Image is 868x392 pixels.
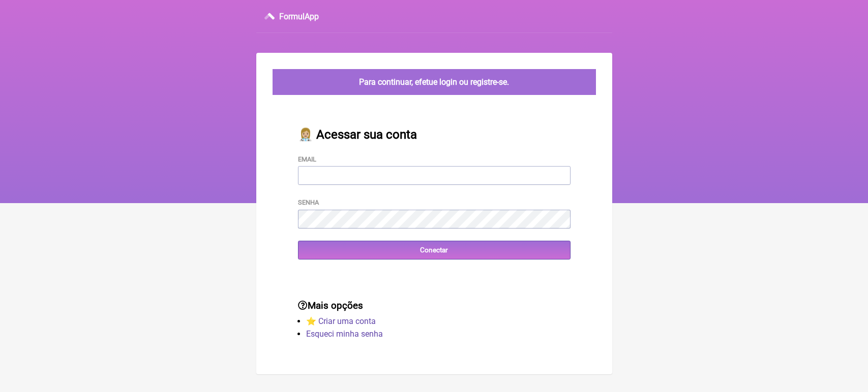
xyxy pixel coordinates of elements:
[298,155,316,163] label: Email
[306,329,383,339] a: Esqueci minha senha
[298,199,319,206] label: Senha
[298,300,571,311] h3: Mais opções
[306,316,376,326] a: ⭐️ Criar uma conta
[273,69,596,95] div: Para continuar, efetue login ou registre-se.
[298,127,571,142] h2: 👩🏼‍⚕️ Acessar sua conta
[298,241,571,259] input: Conectar
[279,12,319,21] h3: FormulApp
